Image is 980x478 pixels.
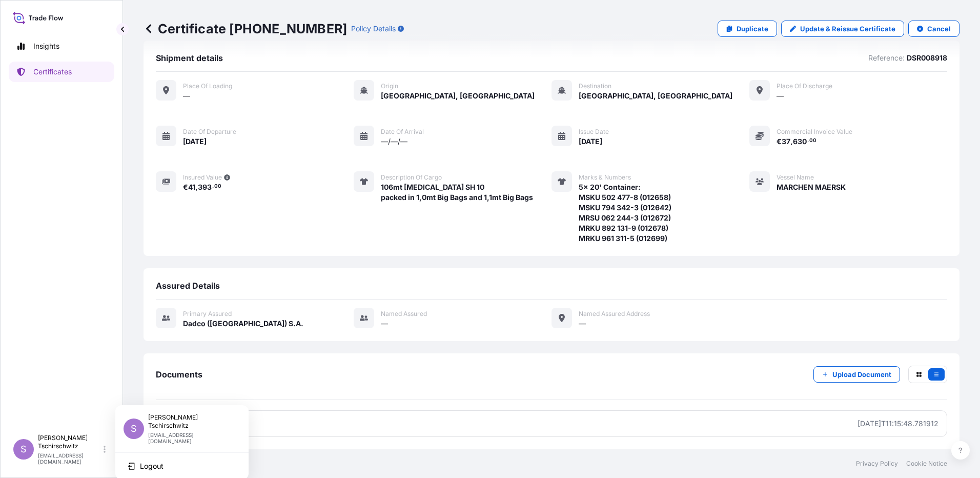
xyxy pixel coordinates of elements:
[144,21,347,37] p: Certificate [PHONE_NUMBER]
[156,369,202,380] span: Documents
[927,24,951,34] p: Cancel
[579,91,732,101] span: [GEOGRAPHIC_DATA], [GEOGRAPHIC_DATA]
[579,173,631,182] span: Marks & Numbers
[381,182,533,203] span: 106mt [MEDICAL_DATA] SH 10 packed in 1,0mt Big Bags and 1,1mt Big Bags
[183,318,303,329] span: Dadco ([GEOGRAPHIC_DATA]) S.A.
[579,318,586,329] span: —
[857,419,938,429] div: [DATE]T11:15:48.781912
[579,310,650,318] span: Named Assured Address
[183,184,188,191] span: €
[188,184,195,191] span: 41
[214,185,221,188] span: 00
[156,53,223,63] span: Shipment details
[579,182,672,244] span: 5x 20' Container: MSKU 502 477-8 (012658) MSKU 794 342-3 (012642) MRSU 062 244-3 (012672) MRKU 89...
[793,138,807,145] span: 630
[381,136,407,147] span: —/—/—
[33,41,59,51] p: Insights
[381,91,535,101] span: [GEOGRAPHIC_DATA], [GEOGRAPHIC_DATA]
[790,138,793,145] span: ,
[183,310,232,318] span: Primary assured
[33,67,72,77] p: Certificates
[737,24,768,34] p: Duplicate
[856,460,898,468] a: Privacy Policy
[868,53,905,63] p: Reference:
[381,310,427,318] span: Named Assured
[183,128,236,136] span: Date of departure
[195,184,198,191] span: ,
[183,173,222,182] span: Insured Value
[38,434,101,450] p: [PERSON_NAME] Tschirschwitz
[718,21,777,37] a: Duplicate
[198,184,212,191] span: 393
[183,91,190,101] span: —
[832,369,891,380] p: Upload Document
[777,91,784,101] span: —
[777,82,832,90] span: Place of discharge
[148,432,232,444] p: [EMAIL_ADDRESS][DOMAIN_NAME]
[38,452,101,465] p: [EMAIL_ADDRESS][DOMAIN_NAME]
[212,185,214,188] span: .
[9,36,114,56] a: Insights
[579,136,602,147] span: [DATE]
[807,139,809,143] span: .
[781,21,904,37] a: Update & Reissue Certificate
[800,24,895,34] p: Update & Reissue Certificate
[381,318,388,329] span: —
[906,460,947,468] a: Cookie Notice
[777,128,852,136] span: Commercial Invoice Value
[579,128,609,136] span: Issue Date
[140,461,164,471] span: Logout
[381,173,442,182] span: Description of cargo
[351,24,396,34] p: Policy Details
[9,62,114,82] a: Certificates
[908,21,959,37] button: Cancel
[156,410,947,437] a: PDFCertificate[DATE]T11:15:48.781912
[148,413,232,430] p: [PERSON_NAME] Tschirschwitz
[183,82,232,90] span: Place of Loading
[809,139,816,143] span: 00
[777,173,814,182] span: Vessel Name
[777,138,782,145] span: €
[907,53,947,63] p: DSR008918
[119,457,244,475] button: Logout
[183,136,207,147] span: [DATE]
[131,424,137,434] span: S
[579,82,611,90] span: Destination
[381,82,398,90] span: Origin
[21,444,27,454] span: S
[156,281,220,291] span: Assured Details
[782,138,790,145] span: 37
[813,366,900,383] button: Upload Document
[381,128,424,136] span: Date of arrival
[777,182,846,192] span: MARCHEN MAERSK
